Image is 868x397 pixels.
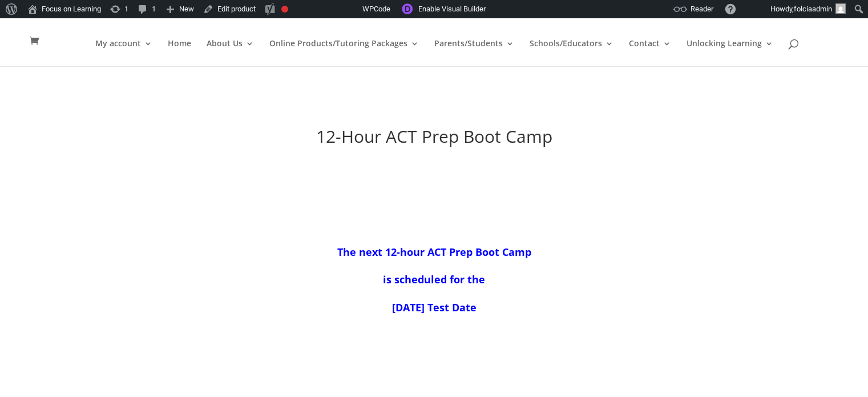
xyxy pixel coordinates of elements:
img: Views over 48 hours. Click for more Jetpack Stats. [298,2,362,16]
h1: 12-Hour ACT Prep Boot Camp [126,128,742,151]
a: My account [95,39,152,66]
a: Schools/Educators [530,39,613,66]
div: Focus keyphrase not set [281,6,288,13]
strong: [DATE] Test Date [392,300,477,314]
a: About Us [207,39,254,66]
a: Parents/Students [434,39,514,66]
strong: is scheduled for the [383,272,485,286]
a: Contact [629,39,671,66]
a: Home [168,39,191,66]
strong: The next 12-hour ACT Prep Boot Camp [337,245,531,259]
a: Online Products/Tutoring Packages [269,39,419,66]
a: Unlocking Learning [687,39,773,66]
span: folciaadmin [794,5,832,13]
